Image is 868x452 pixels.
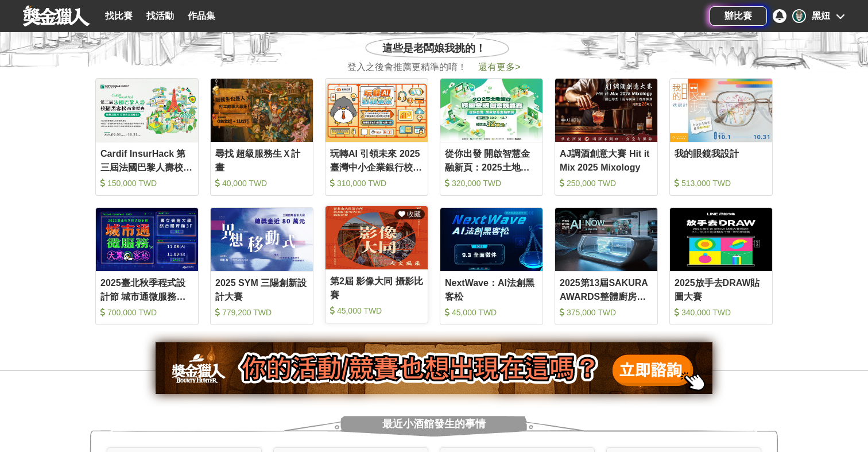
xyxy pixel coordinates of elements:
[440,79,542,142] img: Cover Image
[382,41,486,56] span: 這些是老闆娘我挑的！
[675,307,768,318] div: 340,000 TWD
[210,207,313,325] a: Cover Image2025 SYM 三陽創新設計大賽 779,200 TWD
[95,78,199,196] a: Cover ImageCardif InsurHack 第三屆法國巴黎人壽校園黑客松商業競賽 150,000 TWD
[215,276,308,302] div: 2025 SYM 三陽創新設計大賽
[405,210,421,218] span: 收藏
[100,307,193,318] div: 700,000 TWD
[555,79,657,142] img: Cover Image
[560,147,653,173] div: AJ調酒創意大賽 Hit it Mix 2025 Mixology
[100,147,193,173] div: Cardif InsurHack 第三屆法國巴黎人壽校園黑客松商業競賽
[142,8,179,24] a: 找活動
[183,8,220,24] a: 作品集
[445,276,538,302] div: NextWave：AI法創黑客松
[347,60,467,74] span: 登入之後會推薦更精準的唷！
[325,206,428,269] img: Cover Image
[325,78,428,196] a: Cover Image玩轉AI 引領未來 2025臺灣中小企業銀行校園金融科技創意挑戰賽 310,000 TWD
[215,147,308,173] div: 尋找 超級服務生Ｘ計畫
[669,207,773,325] a: Cover Image2025放手去DRAW貼圖大賽 340,000 TWD
[215,307,308,318] div: 779,200 TWD
[100,8,137,24] a: 找比賽
[675,147,768,173] div: 我的眼鏡我設計
[478,62,520,72] span: 還有更多 >
[330,147,423,173] div: 玩轉AI 引領未來 2025臺灣中小企業銀行校園金融科技創意挑戰賽
[330,275,423,300] div: 第2屆 影像大同 攝影比賽
[325,206,428,323] a: Cover Image 收藏第2屆 影像大同 攝影比賽 45,000 TWD
[445,307,538,318] div: 45,000 TWD
[478,62,520,72] a: 還有更多>
[211,208,313,271] img: Cover Image
[95,207,199,325] a: Cover Image2025臺北秋季程式設計節 城市通微服務大黑客松 700,000 TWD
[710,6,767,26] a: 辦比賽
[156,342,712,394] img: 905fc34d-8193-4fb2-a793-270a69788fd0.png
[445,147,538,173] div: 從你出發 開啟智慧金融新頁：2025土地銀行校園金融創意挑戰賽
[793,10,805,22] img: Avatar
[211,79,313,142] img: Cover Image
[382,411,486,436] span: 最近小酒館發生的事情
[555,208,657,271] img: Cover Image
[100,177,193,189] div: 150,000 TWD
[675,276,768,302] div: 2025放手去DRAW貼圖大賽
[96,79,198,142] img: Cover Image
[445,177,538,189] div: 320,000 TWD
[555,78,658,196] a: Cover ImageAJ調酒創意大賽 Hit it Mix 2025 Mixology 250,000 TWD
[100,276,193,302] div: 2025臺北秋季程式設計節 城市通微服務大黑客松
[560,177,653,189] div: 250,000 TWD
[670,208,772,271] img: Cover Image
[812,9,830,23] div: 黑妞
[560,307,653,318] div: 375,000 TWD
[215,177,308,189] div: 40,000 TWD
[440,78,543,196] a: Cover Image從你出發 開啟智慧金融新頁：2025土地銀行校園金融創意挑戰賽 320,000 TWD
[440,207,543,325] a: Cover ImageNextWave：AI法創黑客松 45,000 TWD
[560,276,653,302] div: 2025第13屆SAKURA AWARDS整體廚房設計大賽
[330,305,423,316] div: 45,000 TWD
[96,208,198,271] img: Cover Image
[670,79,772,142] img: Cover Image
[669,78,773,196] a: Cover Image我的眼鏡我設計 513,000 TWD
[440,208,542,271] img: Cover Image
[210,78,313,196] a: Cover Image尋找 超級服務生Ｘ計畫 40,000 TWD
[675,177,768,189] div: 513,000 TWD
[555,207,658,325] a: Cover Image2025第13屆SAKURA AWARDS整體廚房設計大賽 375,000 TWD
[325,79,428,142] img: Cover Image
[330,177,423,189] div: 310,000 TWD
